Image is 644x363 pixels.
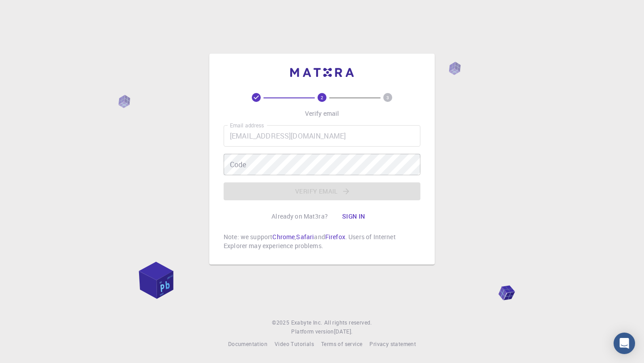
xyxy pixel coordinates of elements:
p: Verify email [305,109,339,118]
span: Platform version [291,327,334,336]
label: Email address [230,122,264,129]
p: Note: we support , and . Users of Internet Explorer may experience problems. [224,232,420,250]
span: Privacy statement [369,340,416,347]
span: Terms of service [321,340,362,347]
a: Terms of service [321,340,362,349]
a: [DATE]. [334,327,353,336]
a: Chrome [272,232,295,241]
button: Sign in [335,207,373,225]
p: Already on Mat3ra? [271,212,328,221]
span: Video Tutorials [275,340,314,347]
span: © 2025 [272,318,291,327]
text: 2 [321,94,323,101]
span: Exabyte Inc. [291,319,322,326]
a: Documentation [228,340,267,349]
text: 3 [386,94,389,101]
a: Safari [296,232,314,241]
a: Privacy statement [369,340,416,349]
a: Firefox [325,232,345,241]
span: All rights reserved. [324,318,372,327]
span: Documentation [228,340,267,347]
a: Video Tutorials [275,340,314,349]
a: Exabyte Inc. [291,318,322,327]
div: Open Intercom Messenger [614,333,635,354]
span: [DATE] . [334,328,353,335]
